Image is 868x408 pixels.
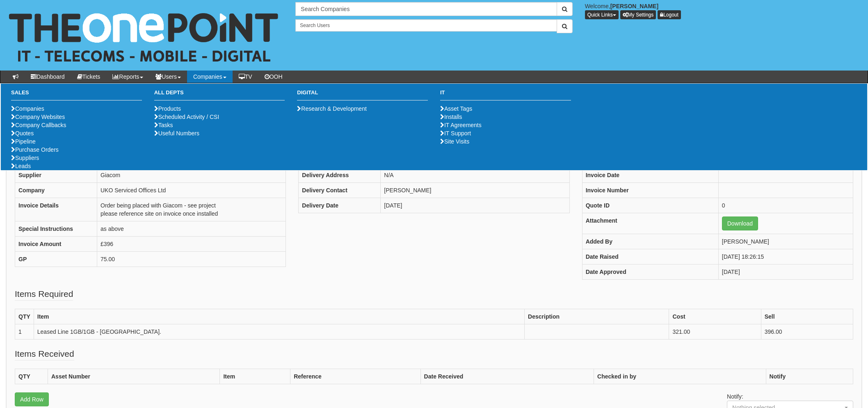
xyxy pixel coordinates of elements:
[97,251,286,267] td: 75.00
[15,236,97,251] th: Invoice Amount
[440,130,471,137] a: IT Support
[440,90,571,100] h3: IT
[154,90,285,100] h3: All Depts
[154,130,199,137] a: Useful Numbers
[11,130,34,137] a: Quotes
[11,122,66,128] a: Company Callbacks
[15,392,49,406] a: Add Row
[610,3,658,9] b: [PERSON_NAME]
[582,234,718,249] th: Added By
[582,182,718,198] th: Invoice Number
[718,198,853,213] td: 0
[220,369,290,384] th: Item
[11,163,31,169] a: Leads
[299,167,381,182] th: Delivery Address
[11,155,39,161] a: Suppliers
[15,167,97,182] th: Supplier
[582,167,718,182] th: Invoice Date
[11,90,142,100] h3: Sales
[154,105,181,112] a: Products
[15,198,97,221] th: Invoice Details
[295,2,557,16] input: Search Companies
[15,324,34,339] td: 1
[48,369,220,384] th: Asset Number
[761,309,853,324] th: Sell
[34,309,524,324] th: Item
[11,105,44,112] a: Companies
[582,213,718,234] th: Attachment
[15,221,97,236] th: Special Instructions
[11,138,36,145] a: Pipeline
[11,114,65,120] a: Company Websites
[381,167,569,182] td: N/A
[440,122,482,128] a: IT Agreements
[25,71,71,83] a: Dashboard
[582,249,718,264] th: Date Raised
[440,114,462,120] a: Installs
[669,309,761,324] th: Cost
[187,71,233,83] a: Companies
[15,288,73,301] legend: Items Required
[718,249,853,264] td: [DATE] 18:26:15
[15,309,34,324] th: QTY
[585,10,619,19] button: Quick Links
[106,71,149,83] a: Reports
[381,182,569,198] td: [PERSON_NAME]
[620,10,656,19] a: My Settings
[71,71,107,83] a: Tickets
[579,2,868,19] div: Welcome,
[15,182,97,198] th: Company
[669,324,761,339] td: 321.00
[722,217,758,230] a: Download
[761,324,853,339] td: 396.00
[766,369,853,384] th: Notify
[97,221,286,236] td: as above
[15,369,48,384] th: QTY
[11,146,59,153] a: Purchase Orders
[97,167,286,182] td: Giacom
[295,19,557,32] input: Search Users
[97,182,286,198] td: UKO Serviced Offices Ltd
[420,369,594,384] th: Date Received
[718,234,853,249] td: [PERSON_NAME]
[594,369,766,384] th: Checked in by
[440,138,469,145] a: Site Visits
[297,105,367,112] a: Research & Development
[258,71,289,83] a: OOH
[34,324,524,339] td: Leased Line 1GB/1GB - [GEOGRAPHIC_DATA].
[233,71,258,83] a: TV
[149,71,187,83] a: Users
[381,198,569,213] td: [DATE]
[154,122,173,128] a: Tasks
[299,182,381,198] th: Delivery Contact
[582,198,718,213] th: Quote ID
[582,264,718,279] th: Date Approved
[658,10,681,19] a: Logout
[97,236,286,251] td: £396
[297,90,428,100] h3: Digital
[299,198,381,213] th: Delivery Date
[525,309,669,324] th: Description
[97,198,286,221] td: Order being placed with Giacom - see project please reference site on invoice once installed
[718,264,853,279] td: [DATE]
[290,369,420,384] th: Reference
[154,114,219,120] a: Scheduled Activity / CSI
[15,251,97,267] th: GP
[440,105,472,112] a: Asset Tags
[15,348,74,360] legend: Items Received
